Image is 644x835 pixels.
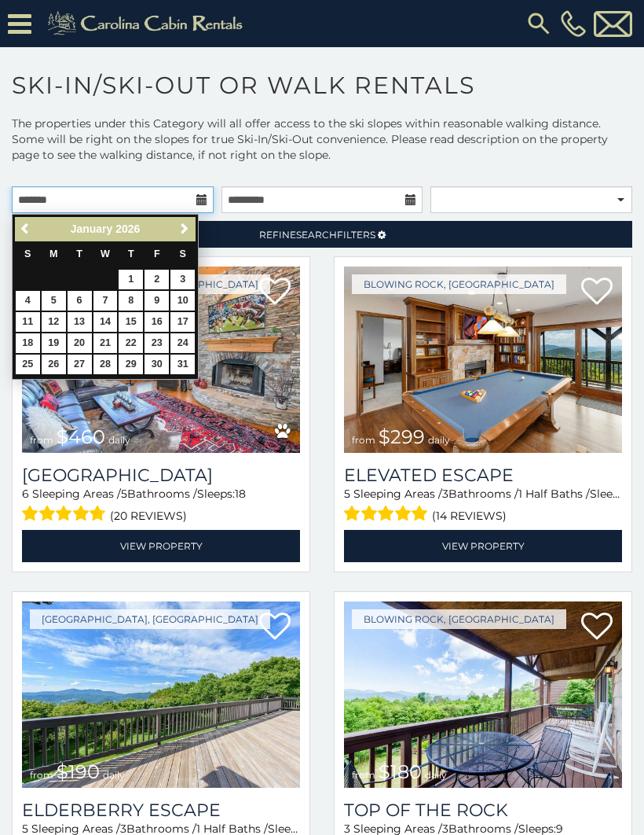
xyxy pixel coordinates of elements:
[119,270,143,289] a: 1
[296,229,337,241] span: Search
[22,601,300,788] img: Elderberry Escape
[442,487,448,501] span: 3
[344,267,622,453] img: Elevated Escape
[42,355,66,374] a: 26
[76,248,82,259] span: Tuesday
[68,333,92,353] a: 20
[128,248,134,259] span: Thursday
[344,487,350,501] span: 5
[344,465,622,486] a: Elevated Escape
[119,355,143,374] a: 29
[557,10,590,37] a: [PHONE_NUMBER]
[180,248,186,259] span: Saturday
[22,601,300,788] a: Elderberry Escape from $190 daily
[145,312,169,332] a: 16
[24,248,31,259] span: Sunday
[174,219,194,239] a: Next
[344,601,622,788] a: Top Of The Rock from $180 daily
[178,223,191,235] span: Next
[42,291,66,311] a: 5
[68,291,92,311] a: 6
[22,800,300,821] a: Elderberry Escape
[57,760,100,783] span: $190
[20,223,32,235] span: Previous
[103,769,125,781] span: daily
[22,530,300,562] a: View Property
[68,312,92,332] a: 13
[344,267,622,453] a: Elevated Escape from $299 daily
[121,487,127,501] span: 5
[12,221,632,248] a: RefineSearchFilters
[16,312,40,332] a: 11
[93,291,118,311] a: 7
[425,769,447,781] span: daily
[57,425,105,448] span: $460
[170,312,195,332] a: 17
[68,355,92,374] a: 27
[22,465,300,486] h3: Mile High Lodge
[235,487,246,501] span: 18
[525,9,553,38] img: search-regular.svg
[344,601,622,788] img: Top Of The Rock
[49,248,58,259] span: Monday
[259,229,375,241] span: Refine Filters
[119,333,143,353] a: 22
[379,760,422,783] span: $180
[518,487,590,501] span: 1 Half Baths /
[344,486,622,526] div: Sleeping Areas / Bathrooms / Sleeps:
[71,223,113,235] span: January
[428,434,450,446] span: daily
[581,611,613,644] a: Add to favorites
[145,333,169,353] a: 23
[145,270,169,289] a: 2
[170,291,195,311] a: 10
[93,312,118,332] a: 14
[352,609,566,629] a: Blowing Rock, [GEOGRAPHIC_DATA]
[352,274,566,294] a: Blowing Rock, [GEOGRAPHIC_DATA]
[259,276,291,309] a: Add to favorites
[16,219,36,239] a: Previous
[259,611,291,644] a: Add to favorites
[170,270,195,289] a: 3
[16,333,40,353] a: 18
[352,769,375,781] span: from
[22,465,300,486] a: [GEOGRAPHIC_DATA]
[42,312,66,332] a: 12
[110,506,187,526] span: (20 reviews)
[30,609,270,629] a: [GEOGRAPHIC_DATA], [GEOGRAPHIC_DATA]
[352,434,375,446] span: from
[145,291,169,311] a: 9
[30,434,53,446] span: from
[432,506,507,526] span: (14 reviews)
[119,312,143,332] a: 15
[145,355,169,374] a: 30
[16,355,40,374] a: 25
[42,333,66,353] a: 19
[115,223,140,235] span: 2026
[119,291,143,311] a: 8
[93,333,118,353] a: 21
[30,769,53,781] span: from
[22,486,300,526] div: Sleeping Areas / Bathrooms / Sleeps:
[154,248,160,259] span: Friday
[39,8,256,39] img: Khaki-logo.png
[581,276,613,309] a: Add to favorites
[101,248,110,259] span: Wednesday
[344,530,622,562] a: View Property
[344,800,622,821] a: Top Of The Rock
[108,434,130,446] span: daily
[22,487,29,501] span: 6
[170,333,195,353] a: 24
[379,425,425,448] span: $299
[93,355,118,374] a: 28
[16,291,40,311] a: 4
[170,355,195,374] a: 31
